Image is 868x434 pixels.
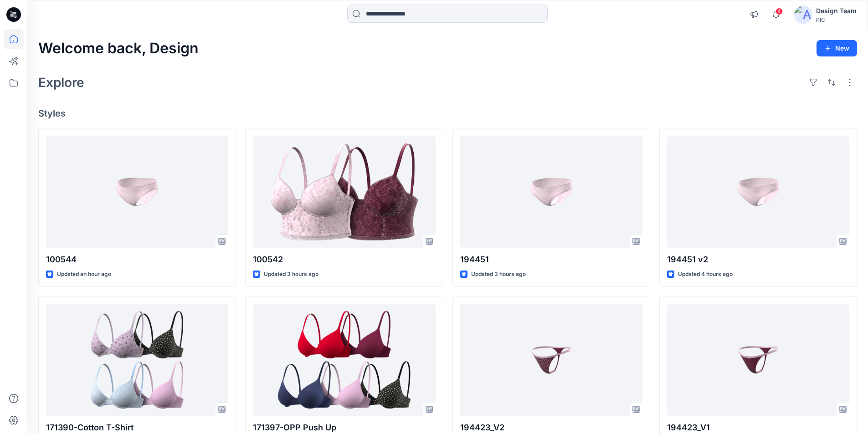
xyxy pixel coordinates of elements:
p: 171397-OPP Push Up [253,421,435,434]
p: 171390-Cotton T-Shirt [46,421,228,434]
p: 194423_V2 [460,421,642,434]
div: Design Team [816,5,857,16]
p: 100544 [46,253,228,266]
img: avatar [794,5,812,24]
a: 194451 [460,136,642,248]
div: PIC [816,16,857,23]
p: Updated 4 hours ago [678,270,733,279]
h2: Explore [38,75,84,90]
a: 171397-OPP Push Up [253,304,435,416]
p: Updated 3 hours ago [471,270,526,279]
a: 194423_V2 [460,304,642,416]
a: 194451 v2 [667,136,849,248]
a: 171390-Cotton T-Shirt [46,304,228,416]
p: 194451 [460,253,642,266]
a: 100544 [46,136,228,248]
h2: Welcome back, Design [38,40,199,57]
p: Updated 3 hours ago [264,270,318,279]
p: Updated an hour ago [57,270,111,279]
h4: Styles [38,108,857,119]
span: 4 [776,8,783,15]
p: 100542 [253,253,435,266]
a: 100542 [253,136,435,248]
button: New [817,40,857,56]
a: 194423_V1 [667,304,849,416]
p: 194451 v2 [667,253,849,266]
p: 194423_V1 [667,421,849,434]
